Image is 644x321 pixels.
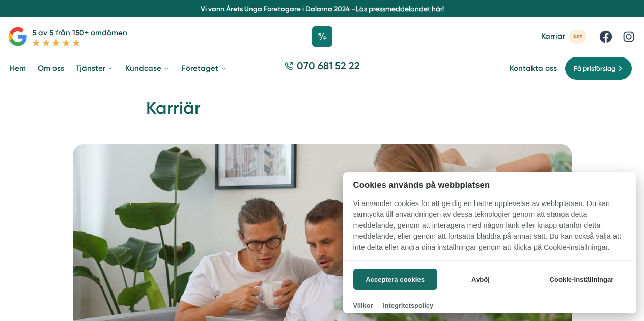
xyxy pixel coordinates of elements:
p: Vi använder cookies för att ge dig en bättre upplevelse av webbplatsen. Du kan samtycka till anvä... [343,198,636,260]
button: Acceptera cookies [353,269,437,290]
a: Villkor [353,302,373,309]
button: Avböj [440,269,521,290]
h2: Cookies används på webbplatsen [343,180,636,190]
button: Cookie-inställningar [537,269,626,290]
a: Integritetspolicy [383,302,433,309]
